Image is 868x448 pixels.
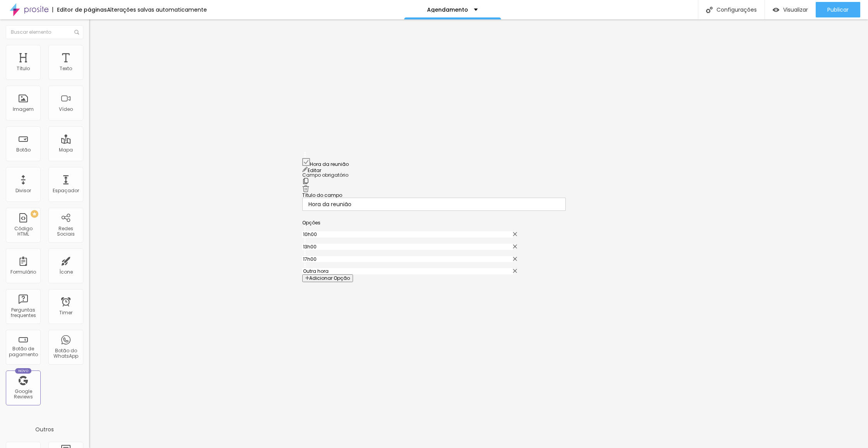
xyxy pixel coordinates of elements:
[8,346,38,357] div: Botão de pagamento
[8,307,38,319] div: Perguntas frequentes
[59,107,73,112] div: Vídeo
[50,348,81,359] div: Botão do WhatsApp
[59,147,73,153] div: Mapa
[706,7,713,13] img: Icone
[74,30,79,34] img: Icone
[765,2,816,17] button: Visualizar
[107,7,207,12] div: Alterações salvas automaticamente
[53,188,79,193] div: Espaçador
[773,7,779,13] img: view-1.svg
[8,389,38,400] div: Google Reviews
[816,2,860,17] button: Publicar
[8,226,38,237] div: Código HTML
[783,7,808,13] span: Visualizar
[827,7,849,13] span: Publicar
[10,269,36,275] div: Formulário
[16,147,31,153] div: Botão
[60,66,72,71] div: Texto
[13,107,34,112] div: Imagem
[52,7,107,12] div: Editor de páginas
[59,310,72,315] div: Timer
[427,7,468,12] p: Agendamento
[17,66,30,71] div: Título
[59,269,73,275] div: Ícone
[15,368,32,374] div: Novo
[50,226,81,237] div: Redes Sociais
[15,188,31,193] div: Divisor
[6,25,83,39] input: Buscar elemento
[89,19,868,448] iframe: Editor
